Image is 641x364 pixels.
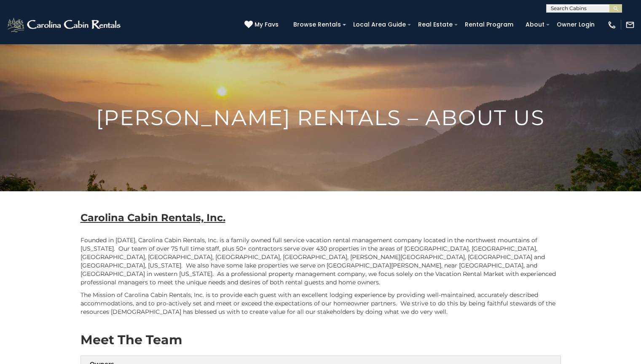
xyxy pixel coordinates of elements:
[80,291,561,316] p: The Mission of Carolina Cabin Rentals, Inc. is to provide each guest with an excellent lodging ex...
[552,18,599,31] a: Owner Login
[607,20,617,29] img: phone-regular-white.png
[255,20,279,29] span: My Favs
[461,18,518,31] a: Rental Program
[6,16,123,33] img: White-1-2.png
[80,211,225,224] b: Carolina Cabin Rentals, Inc.
[244,20,281,29] a: My Favs
[289,18,345,31] a: Browse Rentals
[349,18,410,31] a: Local Area Guide
[625,20,635,29] img: mail-regular-white.png
[414,18,457,31] a: Real Estate
[521,18,549,31] a: About
[80,332,182,348] strong: Meet The Team
[80,236,561,286] p: Founded in [DATE], Carolina Cabin Rentals, Inc. is a family owned full service vacation rental ma...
